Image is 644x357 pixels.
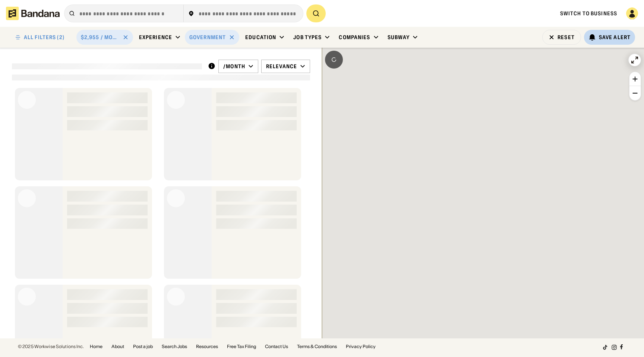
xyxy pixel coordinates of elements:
[24,35,64,40] div: ALL FILTERS (2)
[81,34,120,41] div: $2,955 / month
[388,34,410,41] div: Subway
[196,344,218,349] a: Resources
[599,34,631,41] div: Save Alert
[139,34,172,41] div: Experience
[346,344,376,349] a: Privacy Policy
[111,344,124,349] a: About
[297,344,337,349] a: Terms & Conditions
[558,35,575,40] div: Reset
[223,63,245,70] div: /month
[245,34,276,41] div: Education
[265,344,288,349] a: Contact Us
[293,34,322,41] div: Job Types
[90,344,102,349] a: Home
[189,34,226,41] div: Government
[162,344,187,349] a: Search Jobs
[6,7,60,20] img: Bandana logotype
[227,344,256,349] a: Free Tax Filing
[266,63,297,70] div: Relevance
[560,10,617,17] a: Switch to Business
[12,85,310,338] div: grid
[18,344,84,349] div: © 2025 Workwise Solutions Inc.
[133,344,153,349] a: Post a job
[339,34,370,41] div: Companies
